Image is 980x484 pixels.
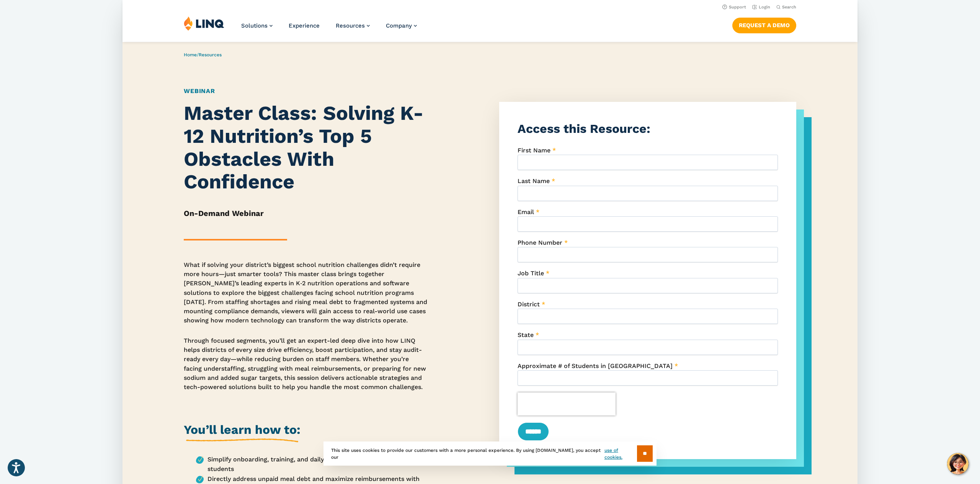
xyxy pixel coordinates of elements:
[241,22,268,29] span: Solutions
[386,22,412,29] span: Company
[199,52,222,57] a: Resources
[518,331,534,338] span: State
[947,453,969,474] button: Hello, have a question? Let’s chat.
[604,447,637,461] a: use of cookies.
[323,441,657,466] div: This site uses cookies to provide our customers with a more personal experience. By using [DOMAIN...
[336,22,365,29] span: Resources
[752,5,770,10] a: Login
[122,2,857,11] nav: Utility Navigation
[184,260,428,325] p: What if solving your district’s biggest school nutrition challenges didn’t require more hours—jus...
[184,336,428,392] p: Through focused segments, you’ll get an expert-led deep dive into how LINQ helps districts of eve...
[518,121,650,136] strong: Access this Resource:
[241,16,417,41] nav: Primary Navigation
[184,52,222,57] span: /
[518,147,550,154] span: First Name
[732,16,796,33] nav: Button Navigation
[184,87,215,95] a: Webinar
[184,16,224,31] img: LINQ | K‑12 Software
[722,5,746,10] a: Support
[184,208,428,219] h5: On-Demand Webinar
[518,208,534,216] span: Email
[518,362,673,370] span: Approximate # of Students in [GEOGRAPHIC_DATA]
[241,22,273,29] a: Solutions
[336,22,370,29] a: Resources
[732,18,796,33] a: Request a Demo
[518,392,616,415] iframe: reCAPTCHA
[184,421,301,442] h2: You’ll learn how to:
[782,5,796,10] span: Search
[386,22,417,29] a: Company
[518,239,562,246] span: Phone Number
[289,22,320,29] a: Experience
[184,52,197,57] a: Home
[184,102,428,193] h1: Master Class: Solving K-12 Nutrition’s Top 5 Obstacles With Confidence
[518,301,540,308] span: District
[518,270,544,277] span: Job Title
[776,4,796,10] button: Open Search Bar
[518,177,550,185] span: Last Name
